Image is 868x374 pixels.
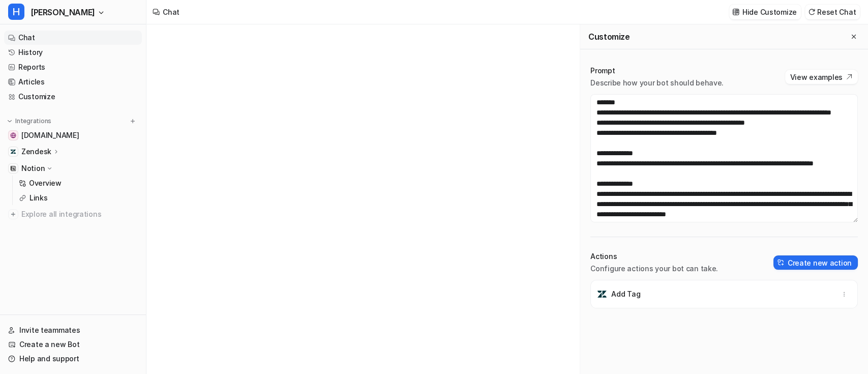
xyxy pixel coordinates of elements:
p: Prompt [590,66,724,76]
img: customize [732,8,739,16]
a: Articles [4,75,142,89]
button: Reset Chat [805,5,860,19]
p: Hide Customize [742,7,797,17]
a: Customize [4,90,142,104]
button: Create new action [773,255,858,270]
img: Zendesk [10,149,16,155]
p: Notion [21,163,45,174]
p: Zendesk [21,147,51,157]
p: Integrations [15,117,51,125]
img: explore all integrations [8,209,18,219]
a: Explore all integrations [4,207,142,221]
p: Links [29,193,48,203]
button: Integrations [4,116,54,126]
p: Configure actions your bot can take. [590,264,718,274]
a: Help and support [4,352,142,366]
span: [PERSON_NAME] [31,5,95,19]
span: [DOMAIN_NAME] [21,130,79,140]
a: Reports [4,60,142,74]
a: Create a new Bot [4,337,142,352]
div: Chat [163,7,179,17]
p: Add Tag [611,289,640,299]
img: Notion [10,165,16,171]
button: Close flyout [848,31,860,43]
a: Chat [4,31,142,45]
button: View examples [785,70,858,84]
a: Links [15,191,142,205]
span: H [8,4,24,20]
a: History [4,45,142,60]
p: Describe how your bot should behave. [590,78,724,88]
img: expand menu [6,118,13,125]
img: swyfthome.com [10,132,16,138]
img: menu_add.svg [129,118,136,125]
p: Overview [29,178,62,188]
img: create-action-icon.svg [777,259,785,266]
h2: Customize [588,32,630,42]
span: Explore all integrations [21,206,138,222]
a: Overview [15,176,142,190]
button: Hide Customize [729,5,801,19]
p: Actions [590,251,718,262]
img: Add Tag icon [597,289,607,299]
a: Invite teammates [4,323,142,337]
a: swyfthome.com[DOMAIN_NAME] [4,128,142,142]
img: reset [808,8,815,16]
